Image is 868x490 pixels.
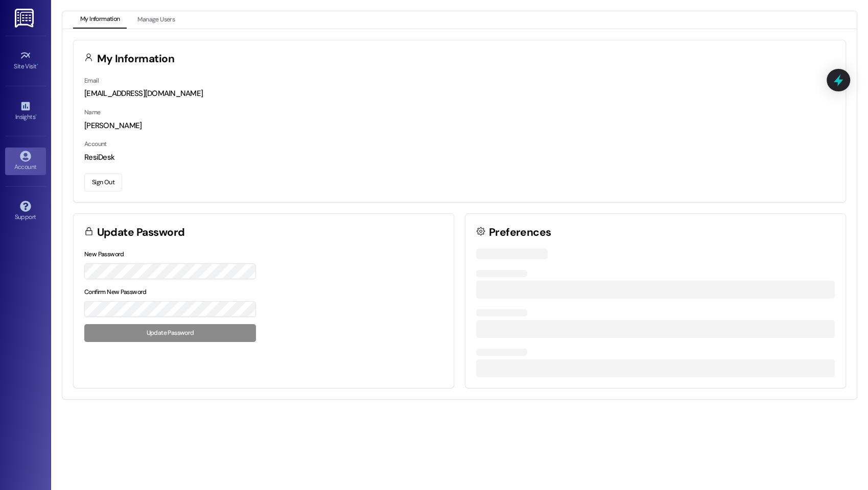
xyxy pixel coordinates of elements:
a: Insights • [5,97,46,125]
a: Account [5,148,46,175]
span: • [35,112,37,119]
h3: Update Password [97,227,185,238]
label: Confirm New Password [84,288,147,296]
button: Manage Users [130,11,182,29]
img: ResiDesk Logo [15,9,36,28]
button: Sign Out [84,174,122,191]
a: Support [5,198,46,225]
a: Site Visit • [5,47,46,75]
h3: My Information [97,54,175,64]
div: ResiDesk [84,152,835,163]
label: New Password [84,250,124,258]
h3: Preferences [489,227,551,238]
div: [PERSON_NAME] [84,120,835,131]
label: Name [84,108,101,116]
label: Email [84,77,99,85]
button: My Information [73,11,127,29]
span: • [37,61,38,68]
div: [EMAIL_ADDRESS][DOMAIN_NAME] [84,88,835,99]
label: Account [84,140,107,148]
